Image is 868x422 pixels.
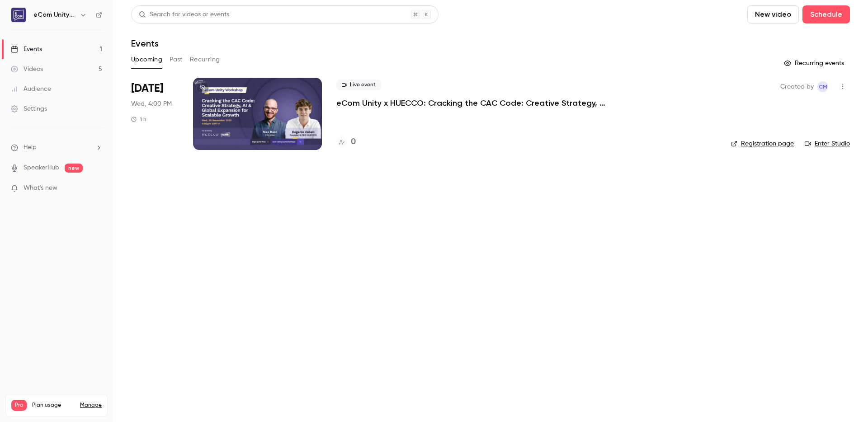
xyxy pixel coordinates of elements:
[131,38,159,49] h1: Events
[91,184,102,192] iframe: Noticeable Trigger
[11,45,42,54] div: Events
[11,65,43,74] div: Videos
[802,5,850,23] button: Schedule
[351,136,356,148] h4: 0
[11,143,102,152] li: help-dropdown-opener
[80,402,102,409] a: Manage
[817,81,828,92] span: Celina Mau
[780,81,814,92] span: Created by
[190,52,220,67] button: Recurring
[336,136,356,148] a: 0
[170,52,183,67] button: Past
[131,99,172,108] span: Wed, 4:00 PM
[11,8,26,22] img: eCom Unity Workshops
[33,10,76,19] h6: eCom Unity Workshops
[336,98,608,108] a: eCom Unity x HUECCO: Cracking the CAC Code: Creative Strategy, AI & Global Expansion for Scalable...
[805,139,850,148] a: Enter Studio
[747,5,799,23] button: New video
[336,80,381,90] span: Live event
[11,400,27,411] span: Pro
[11,104,47,113] div: Settings
[819,81,827,92] span: CM
[131,81,163,96] span: [DATE]
[780,56,850,70] button: Recurring events
[131,52,162,67] button: Upcoming
[32,402,75,409] span: Plan usage
[24,143,37,152] span: Help
[131,78,179,150] div: Nov 5 Wed, 4:00 PM (Europe/Berlin)
[65,164,83,173] span: new
[731,139,794,148] a: Registration page
[24,183,57,193] span: What's new
[131,116,146,123] div: 1 h
[139,10,229,19] div: Search for videos or events
[11,84,51,94] div: Audience
[24,163,59,173] a: SpeakerHub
